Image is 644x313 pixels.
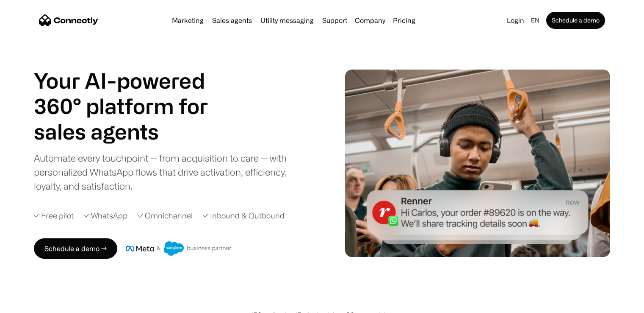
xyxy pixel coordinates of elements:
h1: Your AI-powered 360° platform for [34,68,229,119]
div: en [528,14,544,26]
div: en [531,14,539,26]
aside: Language selected: English [8,297,51,310]
div: Company [355,14,385,26]
a: Utility messaging [257,17,317,24]
div: ✓ Omnichannel [138,210,193,221]
ul: Language list [17,298,51,310]
div: ✓ Free pilot [34,210,74,221]
a: Login [503,14,528,26]
a: Pricing [390,17,419,24]
div: Company [352,14,388,26]
a: home [39,14,98,27]
div: 1 of 4 [34,119,229,144]
div: Automate every touchpoint — from acquisition to care — with personalized WhatsApp flows that driv... [34,151,301,193]
a: Schedule a demo [546,12,605,29]
div: carousel [34,119,229,144]
h1: sales agents [34,119,229,144]
div: ✓ Inbound & Outbound [203,210,285,221]
div: ✓ WhatsApp [84,210,127,221]
a: Support [319,17,351,24]
img: Meta and Salesforce business partner badge. [126,241,232,256]
a: Sales agents [209,17,255,24]
a: Marketing [169,17,207,24]
a: Schedule a demo → [34,238,117,259]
